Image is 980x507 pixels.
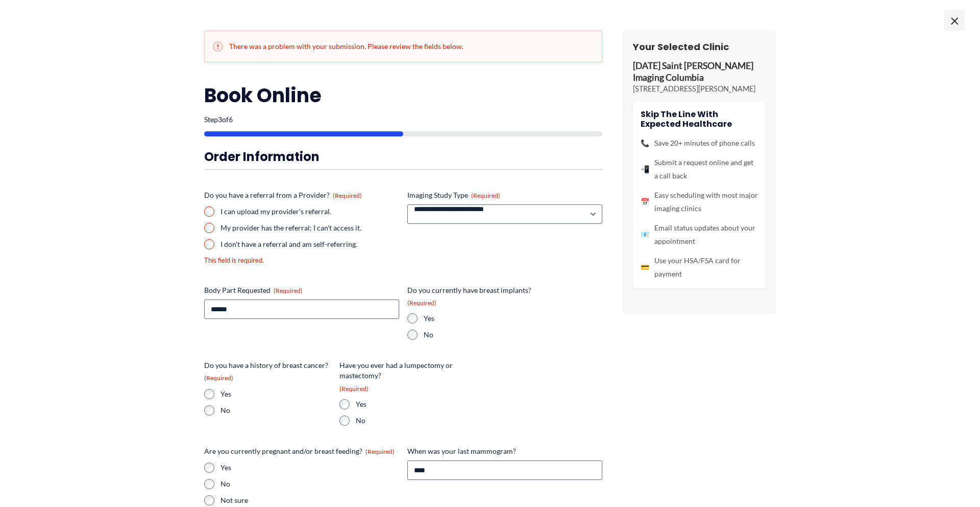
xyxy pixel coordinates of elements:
[641,136,649,150] span: 📞
[641,254,758,281] li: Use your HSA/FSA card for payment
[204,446,395,456] legend: Are you currently pregnant and/or breast feeding?
[641,109,758,129] h4: Skip the line with Expected Healthcare
[407,446,602,456] label: When was your last mammogram?
[356,399,467,409] label: Yes
[641,195,649,209] span: 📅
[365,448,395,455] span: (Required)
[218,115,222,124] span: 3
[204,360,331,382] legend: Do you have a history of breast cancer?
[229,115,233,124] span: 6
[220,389,331,399] label: Yes
[339,360,467,393] legend: Have you ever had a lumpectomy or mastectomy?
[220,239,399,249] label: I don't have a referral and am self-referring.
[424,313,534,324] label: Yes
[944,10,965,31] span: ×
[204,285,399,295] label: Body Part Requested
[204,149,602,165] h3: Order Information
[220,206,399,217] label: I can upload my provider's referral.
[407,299,436,307] span: (Required)
[213,41,594,52] h2: There was a problem with your submission. Please review the fields below.
[333,192,362,199] span: (Required)
[204,190,362,200] legend: Do you have a referral from a Provider?
[641,261,649,274] span: 💳
[220,223,399,233] label: My provider has the referral; I can't access it.
[641,163,649,176] span: 📲
[204,256,399,265] div: This field is required.
[641,221,758,248] li: Email status updates about your appointment
[633,84,766,94] p: [STREET_ADDRESS][PERSON_NAME]
[204,83,602,108] h2: Book Online
[633,41,766,53] h3: Your Selected Clinic
[641,136,758,150] li: Save 20+ minutes of phone calls
[220,405,331,416] label: No
[407,285,534,307] legend: Do you currently have breast implants?
[407,190,602,200] label: Imaging Study Type
[641,189,758,215] li: Easy scheduling with most major imaging clinics
[220,479,399,489] label: No
[641,228,649,241] span: 📧
[633,60,766,84] p: [DATE] Saint [PERSON_NAME] Imaging Columbia
[204,116,602,123] p: Step of
[220,495,399,505] label: Not sure
[424,330,534,340] label: No
[204,374,233,382] span: (Required)
[641,156,758,182] li: Submit a request online and get a call back
[274,287,303,294] span: (Required)
[220,463,399,473] label: Yes
[356,416,467,426] label: No
[471,192,500,199] span: (Required)
[339,385,369,393] span: (Required)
